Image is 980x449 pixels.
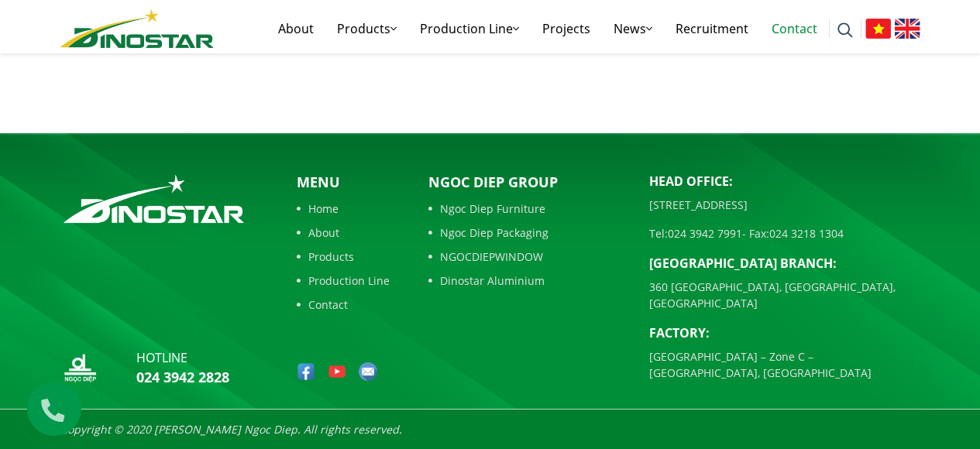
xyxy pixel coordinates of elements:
[664,4,760,53] a: Recruitment
[297,172,390,193] p: Menu
[649,172,920,190] p: Head Office:
[428,224,626,241] a: Ngoc Diep Packaging
[428,272,626,289] a: Dinostar Aluminium
[297,248,390,265] a: Products
[297,272,390,289] a: Production Line
[428,248,626,265] a: NGOCDIEPWINDOW
[649,279,920,311] p: 360 [GEOGRAPHIC_DATA], [GEOGRAPHIC_DATA], [GEOGRAPHIC_DATA]
[136,368,229,386] a: 024 3942 2828
[60,348,99,387] img: logo_nd_footer
[60,422,402,437] i: Copyright © 2020 [PERSON_NAME] Ngoc Diep. All rights reserved.
[266,4,325,53] a: About
[297,201,390,217] a: Home
[428,172,626,193] p: Ngoc Diep Group
[649,348,920,381] p: [GEOGRAPHIC_DATA] – Zone C – [GEOGRAPHIC_DATA], [GEOGRAPHIC_DATA]
[325,4,408,53] a: Products
[668,226,742,241] a: 024 3942 7991
[428,201,626,217] a: Ngoc Diep Furniture
[837,22,853,38] img: search
[408,4,531,53] a: Production Line
[649,197,920,213] p: [STREET_ADDRESS]
[769,226,844,241] a: 024 3218 1304
[865,19,891,39] img: Tiếng Việt
[60,9,214,48] img: logo
[649,324,920,342] p: Factory:
[760,4,829,53] a: Contact
[136,348,229,367] p: hotline
[60,172,247,226] img: logo_footer
[602,4,664,53] a: News
[297,296,390,313] a: Contact
[649,225,920,242] p: Tel: - Fax:
[649,254,920,272] p: [GEOGRAPHIC_DATA] BRANCH:
[531,4,602,53] a: Projects
[895,19,920,39] img: English
[297,224,390,241] a: About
